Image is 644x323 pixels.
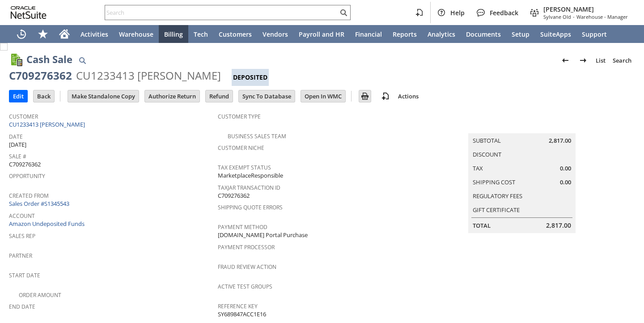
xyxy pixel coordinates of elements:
[164,30,183,38] span: Billing
[263,30,288,38] span: Vendors
[206,90,233,102] input: Refund
[490,8,518,17] span: Feedback
[394,92,422,100] a: Actions
[218,204,283,211] a: Shipping Quote Errors
[582,30,607,38] span: Support
[546,221,571,230] span: 2,817.00
[461,25,506,43] a: Documents
[609,53,635,68] a: Search
[218,283,272,290] a: Active Test Groups
[360,91,370,102] img: Print
[26,52,72,67] h1: Cash Sale
[466,30,501,38] span: Documents
[512,30,530,38] span: Setup
[19,291,61,299] a: Order Amount
[9,212,35,220] a: Account
[576,13,628,20] span: Warehouse - Manager
[9,133,23,140] a: Date
[9,68,72,83] div: C709276362
[338,7,349,18] svg: Search
[228,132,286,140] a: Business Sales Team
[543,13,571,20] span: Sylvane Old
[219,30,252,38] span: Customers
[218,144,264,152] a: Customer Niche
[473,150,501,158] a: Discount
[218,191,250,200] span: C709276362
[9,160,41,169] span: C709276362
[68,90,139,102] input: Make Standalone Copy
[540,30,571,38] span: SuiteApps
[560,164,571,173] span: 0.00
[213,25,257,43] a: Customers
[473,164,483,172] a: Tax
[9,272,40,279] a: Start Date
[218,113,261,120] a: Customer Type
[77,55,88,66] img: Quick Find
[422,25,461,43] a: Analytics
[473,206,520,214] a: Gift Certificate
[218,243,275,251] a: Payment Processor
[473,136,501,144] a: Subtotal
[393,30,417,38] span: Reports
[188,25,213,43] a: Tech
[380,91,391,102] img: add-record.svg
[473,178,515,186] a: Shipping Cost
[299,30,344,38] span: Payroll and HR
[549,136,571,145] span: 2,817.00
[543,5,628,13] span: [PERSON_NAME]
[576,25,612,43] a: Support
[560,178,571,187] span: 0.00
[355,30,382,38] span: Financial
[560,55,571,66] img: Previous
[218,164,271,171] a: Tax Exempt Status
[473,192,522,200] a: Regulatory Fees
[450,8,465,17] span: Help
[11,6,47,19] svg: logo
[9,303,35,310] a: End Date
[218,310,266,319] span: SY689847ACC1E16
[38,29,48,39] svg: Shortcuts
[468,119,576,133] caption: Summary
[535,25,576,43] a: SuiteApps
[573,13,575,20] span: -
[473,221,491,229] a: Total
[159,25,188,43] a: Billing
[9,90,27,102] input: Edit
[218,231,308,239] span: [DOMAIN_NAME] Portal Purchase
[359,90,371,102] input: Print
[301,90,345,102] input: Open In WMC
[9,220,85,228] a: Amazon Undeposited Funds
[218,223,267,231] a: Payment Method
[592,53,609,68] a: List
[239,90,295,102] input: Sync To Database
[9,153,26,160] a: Sale #
[11,25,32,43] a: Recent Records
[145,90,199,102] input: Authorize Return
[293,25,350,43] a: Payroll and HR
[59,29,70,39] svg: Home
[218,263,276,271] a: Fraud Review Action
[428,30,455,38] span: Analytics
[9,172,45,180] a: Opportunity
[9,140,26,149] span: [DATE]
[16,29,27,39] svg: Recent Records
[350,25,387,43] a: Financial
[114,25,159,43] a: Warehouse
[194,30,208,38] span: Tech
[54,25,75,43] a: Home
[80,30,108,38] span: Activities
[9,113,38,120] a: Customer
[218,302,258,310] a: Reference Key
[506,25,535,43] a: Setup
[34,90,54,102] input: Back
[9,192,49,200] a: Created From
[218,171,283,180] span: MarketplaceResponsible
[9,200,72,208] a: Sales Order #S1345543
[9,232,35,240] a: Sales Rep
[387,25,422,43] a: Reports
[32,25,54,43] div: Shortcuts
[105,7,338,18] input: Search
[76,68,221,83] div: CU1233413 [PERSON_NAME]
[75,25,114,43] a: Activities
[232,69,269,86] div: Deposited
